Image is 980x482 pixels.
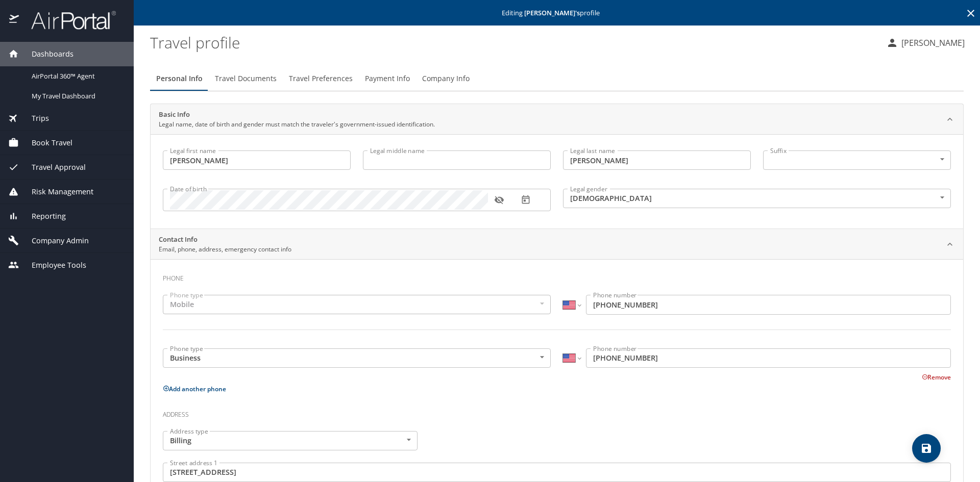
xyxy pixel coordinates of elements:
[151,134,963,229] div: Basic InfoLegal name, date of birth and gender must match the traveler's government-issued identi...
[32,91,121,101] span: My Travel Dashboard
[156,72,203,85] span: Personal Info
[163,403,951,421] h3: Address
[19,235,89,246] span: Company Admin
[922,373,951,382] button: Remove
[19,186,93,197] span: Risk Management
[563,189,951,208] div: [DEMOGRAPHIC_DATA]
[19,211,66,222] span: Reporting
[163,385,226,393] button: Add another phone
[163,431,418,450] div: Billing
[365,72,410,85] span: Payment Info
[763,150,951,170] div: ​
[20,10,116,30] img: airportal-logo.png
[163,295,551,314] div: Mobile
[422,72,470,85] span: Company Info
[32,71,121,81] span: AirPortal 360™ Agent
[150,27,878,58] h1: Travel profile
[159,245,291,254] p: Email, phone, address, emergency contact info
[159,110,435,120] h2: Basic Info
[912,434,941,463] button: save
[289,72,353,85] span: Travel Preferences
[151,104,963,135] div: Basic InfoLegal name, date of birth and gender must match the traveler's government-issued identi...
[19,162,86,173] span: Travel Approval
[19,113,49,124] span: Trips
[882,34,969,52] button: [PERSON_NAME]
[159,235,291,245] h2: Contact Info
[19,137,72,148] span: Book Travel
[19,260,86,271] span: Employee Tools
[151,229,963,260] div: Contact InfoEmail, phone, address, emergency contact info
[163,267,951,285] h3: Phone
[9,10,20,30] img: icon-airportal.png
[137,10,977,16] p: Editing profile
[150,66,964,91] div: Profile
[898,37,965,49] p: [PERSON_NAME]
[163,348,551,368] div: Business
[524,8,580,17] strong: [PERSON_NAME] 's
[19,48,73,60] span: Dashboards
[159,120,435,129] p: Legal name, date of birth and gender must match the traveler's government-issued identification.
[215,72,277,85] span: Travel Documents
